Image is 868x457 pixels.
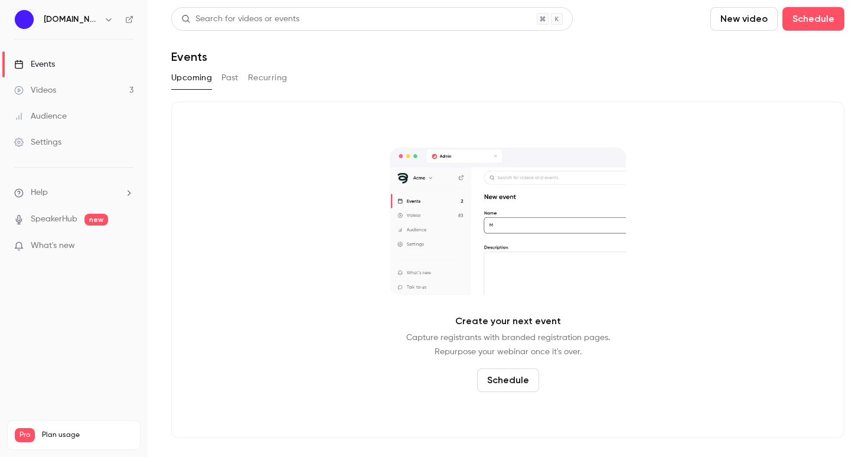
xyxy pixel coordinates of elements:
p: / 90 [116,442,133,453]
span: Pro [15,428,35,442]
p: Videos [15,442,37,453]
button: Recurring [248,68,288,87]
button: Schedule [782,7,844,31]
span: new [84,214,108,226]
span: 3 [116,444,119,451]
span: What's new [31,240,75,252]
img: IMG.LY [15,10,34,29]
h6: [DOMAIN_NAME] [44,14,99,25]
span: Help [31,187,48,199]
a: SpeakerHub [31,213,77,226]
p: Capture registrants with branded registration pages. Repurpose your webinar once it's over. [406,331,610,359]
div: Audience [14,110,67,122]
button: Upcoming [171,68,212,87]
div: Settings [14,136,61,148]
div: Videos [14,84,56,96]
span: Plan usage [42,430,133,440]
div: Events [14,58,55,70]
button: Schedule [477,368,539,392]
h1: Events [171,50,207,64]
button: Past [221,68,239,87]
p: Create your next event [455,314,561,328]
button: New video [710,7,778,31]
div: Search for videos or events [181,13,299,25]
li: help-dropdown-opener [14,187,133,199]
